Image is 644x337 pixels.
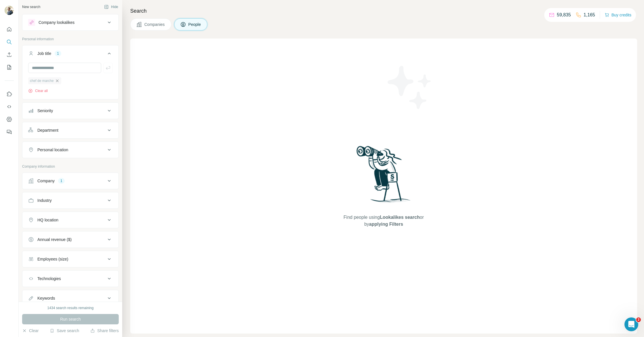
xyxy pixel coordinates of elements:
button: HQ location [22,213,118,227]
div: 1434 search results remaining [47,305,94,311]
span: People [188,22,202,27]
div: Job title [37,51,51,56]
iframe: Intercom live chat [624,317,638,331]
p: Personal information [22,37,119,42]
p: Company information [22,164,119,169]
p: 1,165 [584,12,595,18]
span: Lookalikes search [380,215,420,220]
div: New search [22,4,40,9]
p: 59,835 [557,12,571,18]
div: 1 [58,178,65,183]
button: Feedback [5,127,14,137]
div: HQ location [37,217,58,223]
div: Company [37,178,55,184]
button: Industry [22,194,118,207]
button: Quick start [5,24,14,35]
div: 1 [55,51,61,56]
button: Job title1 [22,47,118,63]
div: Keywords [37,295,55,301]
button: Share filters [90,328,119,334]
img: Surfe Illustration - Stars [384,62,436,113]
button: Hide [100,3,122,11]
button: Search [5,37,14,47]
h4: Search [130,7,637,15]
div: Technologies [37,276,61,282]
button: Use Surfe API [5,102,14,112]
div: Industry [37,198,52,203]
img: Avatar [5,6,14,15]
span: applying Filters [369,222,403,227]
span: Companies [144,22,165,27]
button: Clear [22,328,39,334]
span: chef de marche [30,78,54,83]
div: Company lookalikes [39,20,74,25]
button: Technologies [22,272,118,286]
button: Annual revenue ($) [22,233,118,246]
span: 2 [636,317,641,322]
button: Department [22,123,118,137]
button: Dashboard [5,114,14,125]
div: Personal location [37,147,68,153]
button: My lists [5,62,14,72]
span: Find people using or by [338,214,430,228]
button: Buy credits [605,11,631,19]
div: Employees (size) [37,256,68,262]
button: Company1 [22,174,118,188]
button: Employees (size) [22,252,118,266]
button: Company lookalikes [22,16,118,29]
button: Keywords [22,291,118,305]
div: Department [37,127,58,133]
button: Save search [50,328,79,334]
button: Use Surfe on LinkedIn [5,89,14,99]
button: Seniority [22,104,118,118]
button: Clear all [28,88,48,93]
img: Surfe Illustration - Woman searching with binoculars [354,144,414,208]
div: Annual revenue ($) [37,237,72,242]
div: Seniority [37,108,53,114]
button: Enrich CSV [5,49,14,60]
button: Personal location [22,143,118,157]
